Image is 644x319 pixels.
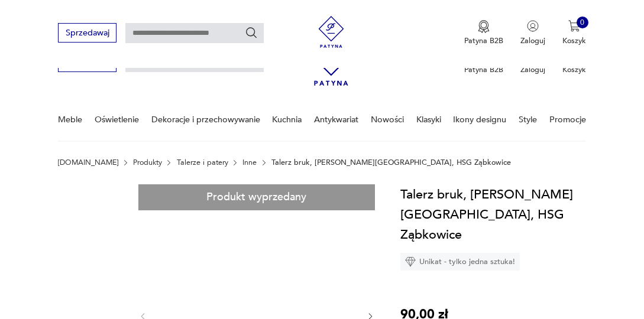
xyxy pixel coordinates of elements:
button: Szukaj [245,26,258,39]
h1: Talerz bruk, [PERSON_NAME][GEOGRAPHIC_DATA], HSG Ząbkowice [400,184,611,245]
img: Zdjęcie produktu Talerz bruk, R. Serwicki, HSG Ząbkowice [58,184,125,252]
p: Patyna B2B [464,64,503,75]
img: Ikona medalu [478,20,490,33]
a: Klasyki [416,99,441,140]
a: Meble [58,99,82,140]
p: Patyna B2B [464,35,503,46]
div: 0 [577,17,588,28]
a: Talerze i patery [177,158,228,167]
p: Koszyk [562,35,586,46]
div: Unikat - tylko jedna sztuka! [400,253,520,271]
a: Produkty [133,158,162,167]
p: Koszyk [562,64,586,75]
img: Ikonka użytkownika [527,20,539,32]
a: Sprzedawaj [58,30,116,37]
a: Promocje [549,99,586,140]
a: Oświetlenie [95,99,139,140]
a: Ikony designu [453,99,506,140]
a: [DOMAIN_NAME] [58,158,118,167]
img: Ikona koszyka [568,20,580,32]
a: Inne [242,158,257,167]
button: 0Koszyk [562,20,586,46]
a: Style [519,99,537,140]
a: Kuchnia [272,99,302,140]
button: Zaloguj [520,20,545,46]
a: Antykwariat [314,99,358,140]
p: Talerz bruk, [PERSON_NAME][GEOGRAPHIC_DATA], HSG Ząbkowice [271,158,511,167]
button: Sprzedawaj [58,23,116,43]
img: Patyna - sklep z meblami i dekoracjami vintage [312,16,351,48]
a: Ikona medaluPatyna B2B [464,20,503,46]
a: Dekoracje i przechowywanie [151,99,260,140]
p: Zaloguj [520,35,545,46]
a: Nowości [371,99,404,140]
img: Ikona diamentu [405,256,416,267]
div: Produkt wyprzedany [138,184,375,210]
button: Patyna B2B [464,20,503,46]
p: Zaloguj [520,64,545,75]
